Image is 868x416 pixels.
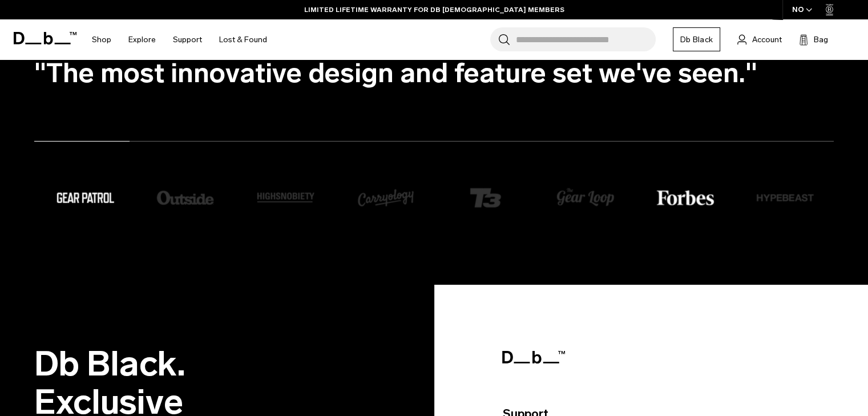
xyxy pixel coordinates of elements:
li: 7 / 8 [457,169,557,230]
li: 1 / 8 [657,190,757,209]
img: Daco_1655576_small.png [357,169,414,226]
a: Support [173,19,202,60]
li: 3 / 8 [57,192,157,207]
img: Daco_1655574_small.png [757,169,814,226]
span: Bag [814,34,828,46]
a: Account [737,33,782,46]
a: Db Black [673,27,720,51]
img: Highsnobiety_Logo_text-white_small.png [257,192,314,202]
a: Lost & Found [219,19,267,60]
nav: Main Navigation [83,19,276,60]
li: 5 / 8 [257,192,357,206]
a: Shop [92,19,111,60]
img: T3-shopify_7ab890f7-51d7-4acd-8d4e-df8abd1ca271_small.png [457,169,514,226]
a: LIMITED LIFETIME WARRANTY FOR DB [DEMOGRAPHIC_DATA] MEMBERS [304,5,564,15]
img: gl-og-img_small.png [557,188,614,207]
img: forbes_logo_small.png [657,190,714,205]
li: 8 / 8 [557,188,657,211]
a: Explore [128,19,156,60]
img: Daco_1655573_20a5ef07-18c4-42cd-9956-22994a13a09f_small.png [57,192,114,203]
li: 2 / 8 [757,169,857,230]
li: 6 / 8 [357,169,457,230]
button: Bag [799,33,828,46]
span: Account [752,34,782,46]
li: 4 / 8 [157,169,257,230]
img: Daco_1655575_small.png [157,169,214,226]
